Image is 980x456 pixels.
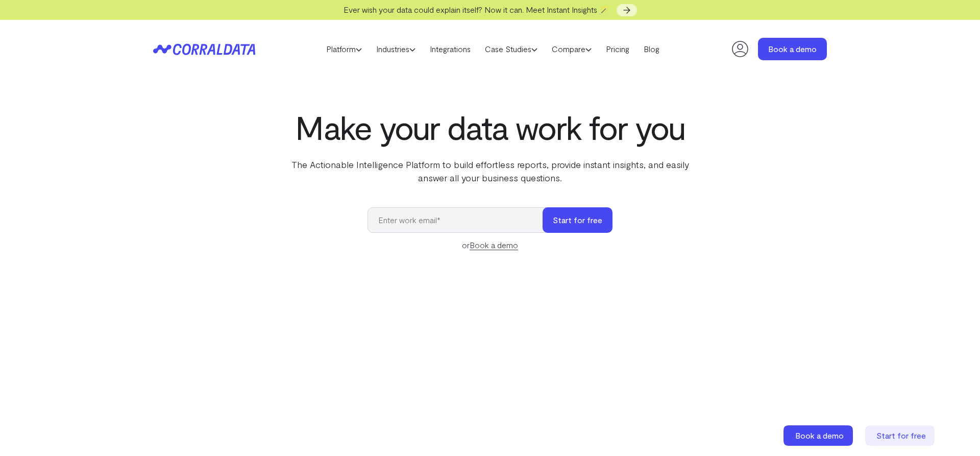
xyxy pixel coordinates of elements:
[282,158,698,184] p: The Actionable Intelligence Platform to build effortless reports, provide instant insights, and e...
[282,109,698,146] h1: Make your data work for you
[545,41,599,57] a: Compare
[369,41,423,57] a: Industries
[470,240,518,250] a: Book a demo
[543,207,612,233] button: Start for free
[367,239,612,251] div: or
[758,38,827,60] a: Book a demo
[636,41,667,57] a: Blog
[795,430,844,440] span: Book a demo
[599,41,636,57] a: Pricing
[865,425,937,446] a: Start for free
[367,207,553,233] input: Enter work email*
[783,425,855,446] a: Book a demo
[478,41,545,57] a: Case Studies
[876,430,926,440] span: Start for free
[344,5,609,14] span: Ever wish your data could explain itself? Now it can. Meet Instant Insights 🪄
[319,41,369,57] a: Platform
[423,41,478,57] a: Integrations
